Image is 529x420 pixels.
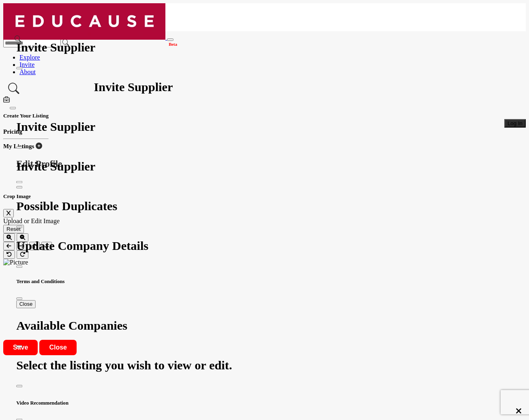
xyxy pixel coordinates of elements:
a: Pricing [3,128,22,135]
button: Close [16,266,22,268]
h1: Select the listing you wish to view or edit. [16,358,513,373]
button: Log In [504,119,526,128]
img: site Logo [3,3,165,40]
input: Search [3,39,61,47]
h1: Invite Supplier [16,41,513,55]
h5: Video Recommendation [16,400,513,406]
h1: Invite Supplier [16,120,513,134]
button: Close [16,226,22,228]
h1: Available Companies [16,319,513,333]
div: Edit Profile Image [3,193,526,355]
button: Toggle navigation [167,38,173,41]
button: Close Image Upload Modal [3,209,14,217]
button: Save [3,340,38,355]
img: Picture [3,259,28,266]
h5: Terms and Conditions [16,279,513,285]
div: Create Your Listing [3,128,49,150]
span: Log In [508,120,523,126]
button: Close [16,301,36,309]
span: Upload or Edit Image [3,217,60,224]
button: Close [10,107,16,109]
h5: Crop Image [3,193,526,200]
a: Beta [3,34,167,41]
a: Search [3,80,24,96]
button: Close [16,186,22,189]
button: Reset [3,225,24,233]
button: Close [16,147,22,149]
h1: Possible Duplicates [16,199,513,213]
button: Close [16,67,22,70]
button: Close [16,298,22,300]
span: Pricing [3,128,22,135]
h5: Create Your Listing [3,113,49,119]
span: Reset [6,226,21,232]
h1: Invite Supplier [94,80,173,94]
button: Close [16,345,22,348]
b: My Listings [3,143,34,149]
h1: Update Company Details [16,239,513,253]
h1: Invite Supplier [16,160,513,174]
button: Close [16,385,22,388]
div: Create Your Listing [3,96,49,119]
h1: Edit Profile [16,159,513,169]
